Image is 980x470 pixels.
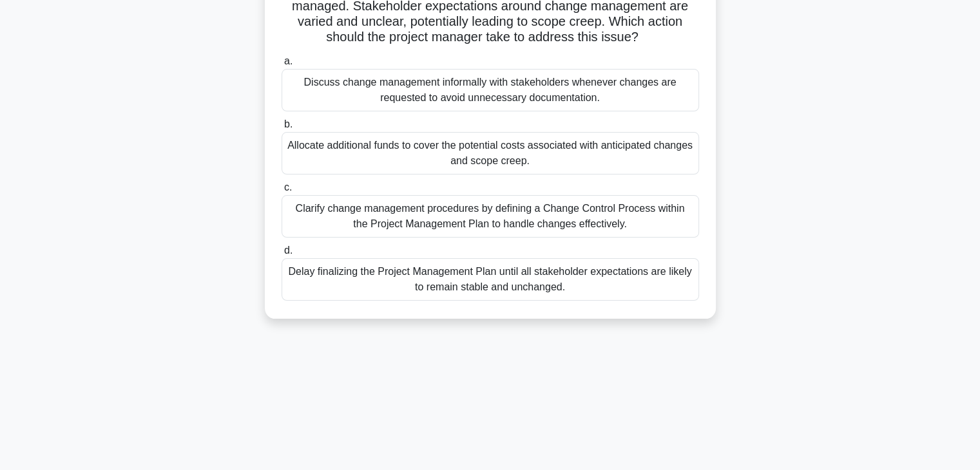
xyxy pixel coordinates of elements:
[284,182,292,193] span: c.
[282,258,699,301] div: Delay finalizing the Project Management Plan until all stakeholder expectations are likely to rem...
[282,195,699,238] div: Clarify change management procedures by defining a Change Control Process within the Project Mana...
[284,118,293,129] span: b.
[282,132,699,174] div: Allocate additional funds to cover the potential costs associated with anticipated changes and sc...
[284,245,293,256] span: d.
[282,69,699,111] div: Discuss change management informally with stakeholders whenever changes are requested to avoid un...
[284,55,293,66] span: a.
